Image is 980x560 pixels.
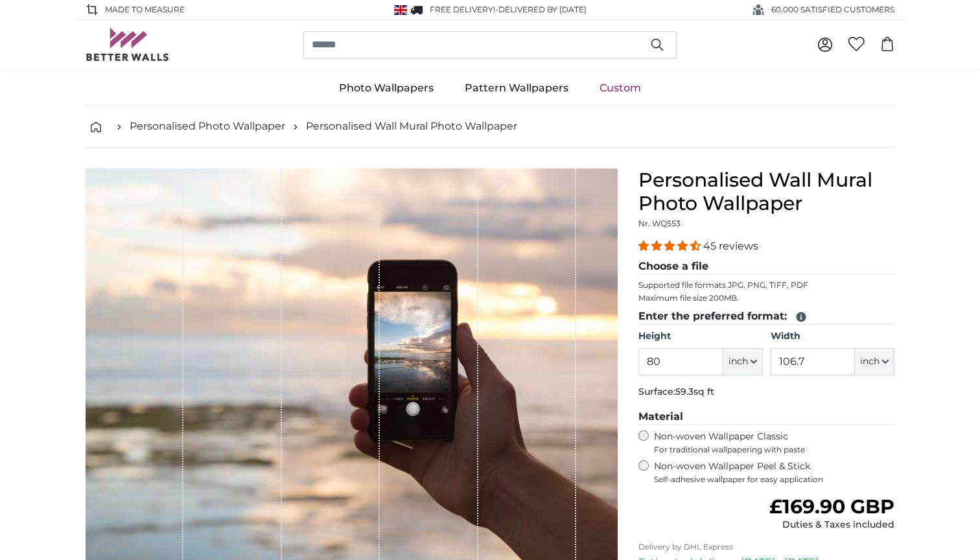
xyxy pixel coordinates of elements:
button: inch [855,348,894,375]
span: inch [729,355,748,368]
span: Self-adhesive wallpaper for easy application [654,474,894,485]
p: Surface: [638,386,894,399]
button: inch [723,348,763,375]
legend: Choose a file [638,259,894,275]
span: Nr. WQ553 [638,218,681,228]
legend: Enter the preferred format: [638,309,894,325]
span: - [495,5,587,14]
span: 45 reviews [703,240,758,252]
span: £169.90 GBP [769,495,894,519]
a: Pattern Wallpapers [449,71,584,105]
p: Delivery by DHL Express [638,542,894,552]
label: Non-woven Wallpaper Classic [654,430,894,455]
nav: breadcrumbs [86,106,894,148]
label: Width [771,330,894,343]
label: Non-woven Wallpaper Peel & Stick [654,460,894,485]
a: Photo Wallpapers [323,71,449,105]
img: United Kingdom [394,5,407,15]
span: 59.3sq ft [675,386,714,397]
span: Made to Measure [105,4,185,16]
span: 4.36 stars [638,240,703,252]
legend: Material [638,409,894,425]
span: inch [860,355,880,368]
span: FREE delivery! [430,5,495,14]
p: Supported file formats JPG, PNG, TIFF, PDF [638,280,894,290]
span: For traditional wallpapering with paste [654,445,894,455]
span: Delivered by [DATE] [498,5,587,14]
a: Personalised Photo Wallpaper [130,119,285,134]
span: 60,000 SATISFIED CUSTOMERS [771,4,894,16]
label: Height [638,330,762,343]
div: Duties & Taxes included [769,519,894,531]
p: Maximum file size 200MB. [638,293,894,303]
img: Betterwalls [86,28,170,61]
h1: Personalised Wall Mural Photo Wallpaper [638,169,894,215]
a: Custom [584,71,657,105]
a: Personalised Wall Mural Photo Wallpaper [306,119,517,134]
